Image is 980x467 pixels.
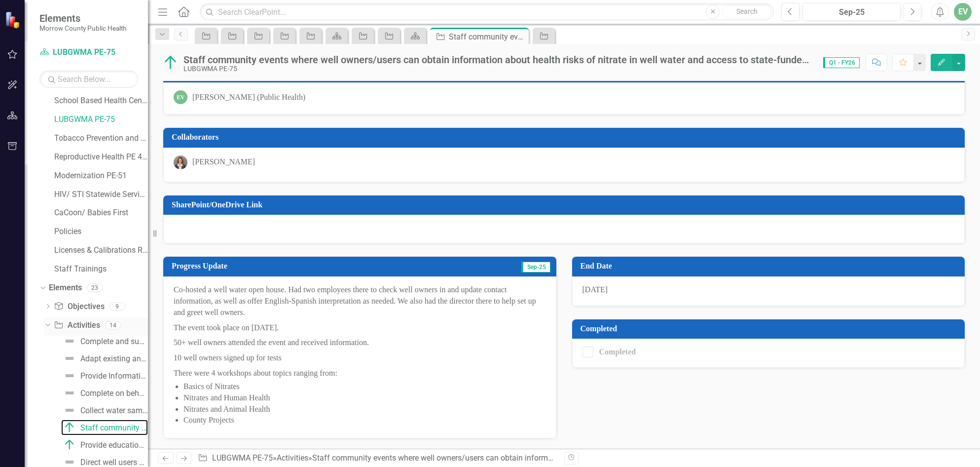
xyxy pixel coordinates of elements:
a: Licenses & Calibrations Renewals [54,245,148,256]
a: Objectives [54,301,104,312]
p: There were 4 workshops about topics ranging from: [174,366,546,379]
div: » » [198,453,556,464]
a: Tobacco Prevention and Education PE-13 [54,133,148,144]
a: Collect water samples and deliver samples to OHA contracted laboratories, and provide data associ... [61,402,148,418]
img: On Target [163,55,179,71]
div: LUBGWMA PE-75 [183,65,813,73]
input: Search ClearPoint... [200,3,774,21]
div: 14 [105,321,121,329]
li: Nitrates and Human Health [183,392,546,404]
div: Complete on behalf of residents or assist residents to complete OHA well water testing voucher ap... [80,389,148,398]
img: On Target [64,439,75,451]
img: Not Defined [64,404,75,416]
li: Basics of Nitrates [183,381,546,392]
div: 23 [87,284,103,292]
li: Nitrates and Animal Health [183,404,546,415]
h3: Completed [581,324,960,333]
a: Provide Information about outreach activities to [GEOGRAPHIC_DATA] ; for example, date and locati... [61,368,148,384]
p: 50+ well owners attended the event and received information. [174,335,546,350]
a: Policies [54,226,148,237]
div: Adapt existing and develop new culturally and linguistically accessible communication materials f... [80,354,148,363]
button: Sep-25 [802,3,901,21]
a: Complete on behalf of residents or assist residents to complete OHA well water testing voucher ap... [61,385,148,401]
a: Staff community events where well owners/users can obtain information about health risks of nitra... [61,420,148,435]
span: Q1 - FY26 [823,57,860,68]
small: Morrow County Public Health [39,24,126,32]
span: Sep-25 [521,262,550,272]
a: Activities [277,453,308,463]
div: 9 [109,302,125,311]
img: Not Defined [64,352,75,364]
span: Elements [39,12,126,24]
a: LUBGWMA PE-75 [212,453,273,463]
p: The event took place on [DATE]. [174,320,546,336]
div: [PERSON_NAME] [192,156,255,168]
input: Search Below... [39,71,138,88]
img: Not Defined [64,370,75,382]
h3: SharePoint/OneDrive Link [172,200,960,209]
a: LUBGWMA PE-75 [54,114,148,125]
a: HIV/ STI Statewide Services PE-81 [54,189,148,200]
div: Staff community events where well owners/users can obtain information about health risks of nitra... [449,31,526,43]
a: Complete and submit Budget [61,333,148,349]
div: Direct well users with elevated nitrate concentrations to drinking water treatment resources prov... [80,458,148,467]
h3: End Date [581,262,960,271]
div: Staff community events where well owners/users can obtain information about health risks of nitra... [183,54,813,65]
div: Provide educational support to interpret test results and provide guidance to well users. [80,441,148,450]
img: Not Defined [64,387,75,399]
button: EV [954,3,972,21]
a: Provide educational support to interpret test results and provide guidance to well users. [61,437,148,453]
a: Elements [49,282,82,294]
a: CaCoon/ Babies First [54,207,148,219]
a: LUBGWMA PE-75 [39,47,138,58]
div: Provide Information about outreach activities to [GEOGRAPHIC_DATA] ; for example, date and locati... [80,372,148,381]
img: Robin Canaday [174,156,187,169]
div: Collect water samples and deliver samples to OHA contracted laboratories, and provide data associ... [80,406,148,415]
a: Reproductive Health PE 46-05 [54,152,148,163]
a: Modernization PE-51 [54,170,148,182]
img: On Target [64,422,75,433]
p: 10 well owners signed up for tests [174,350,546,366]
p: Co-hosted a well water open house. Had two employees there to check well owners in and update con... [174,284,546,320]
div: Complete and submit Budget [80,337,148,346]
li: County Projects [183,415,546,426]
div: Staff community events where well owners/users can obtain information about health risks of nitra... [80,424,148,432]
div: EV [174,90,187,104]
div: [PERSON_NAME] (Public Health) [192,92,305,103]
a: Activities [54,320,100,331]
a: Adapt existing and develop new culturally and linguistically accessible communication materials f... [61,350,148,366]
a: School Based Health Center PE-44 [54,95,148,107]
a: Staff Trainings [54,264,148,275]
button: Search [722,5,771,19]
h3: Collaborators [172,133,960,142]
span: [DATE] [582,285,608,294]
span: Search [736,7,758,15]
img: ClearPoint Strategy [5,11,22,28]
h3: Progress Update [172,262,418,271]
img: Not Defined [64,335,75,347]
div: Sep-25 [806,6,897,18]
